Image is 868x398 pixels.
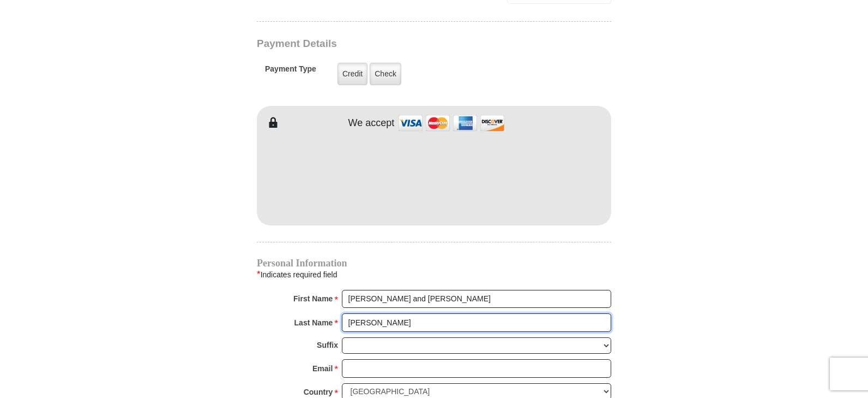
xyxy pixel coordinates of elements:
[257,259,611,268] h4: Personal Information
[370,63,401,85] label: Check
[397,111,506,135] img: credit cards accepted
[265,64,316,79] h5: Payment Type
[293,291,333,306] strong: First Name
[317,337,338,353] strong: Suffix
[257,268,611,282] div: Indicates required field
[257,38,535,50] h3: Payment Details
[348,117,395,129] h4: We accept
[337,63,367,85] label: Credit
[312,361,333,376] strong: Email
[294,315,333,330] strong: Last Name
